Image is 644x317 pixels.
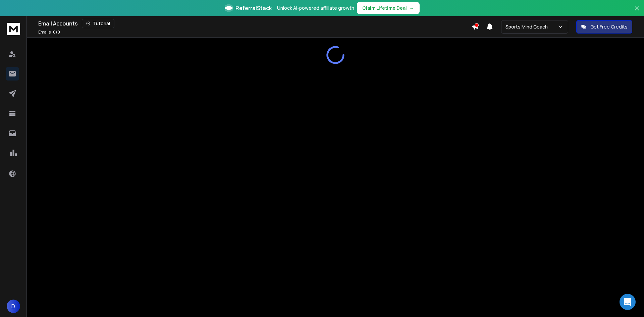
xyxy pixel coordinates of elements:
[38,19,472,28] div: Email Accounts
[620,294,636,310] div: Open Intercom Messenger
[277,5,354,11] p: Unlock AI-powered affiliate growth
[590,23,628,30] p: Get Free Credits
[53,29,60,35] span: 0 / 0
[505,23,550,30] p: Sports Mind Coach
[82,19,114,28] button: Tutorial
[235,4,272,12] span: ReferralStack
[357,2,420,14] button: Claim Lifetime Deal→
[576,20,632,34] button: Get Free Credits
[7,300,20,313] button: D
[38,30,60,35] p: Emails :
[410,5,414,11] span: →
[633,4,641,20] button: Close banner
